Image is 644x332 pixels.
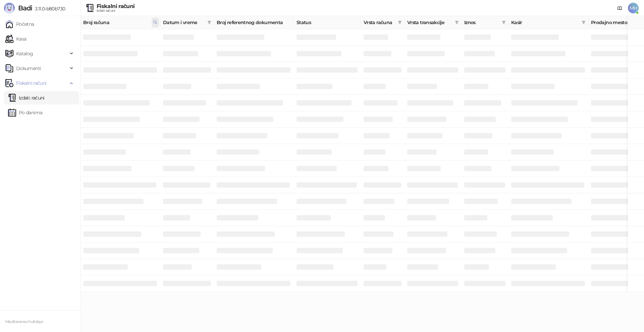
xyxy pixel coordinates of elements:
span: Dokumenti [16,62,41,75]
span: 3.11.0-b80b730 [32,6,65,12]
span: filter [500,17,507,27]
a: Po danima [8,106,42,119]
span: filter [455,20,459,24]
th: Vrsta transakcije [405,16,462,29]
span: Datum i vreme [163,19,205,26]
span: MH [628,3,639,13]
span: filter [396,17,403,27]
th: Broj referentnog dokumenta [214,16,294,29]
a: Kasa [5,32,26,46]
th: Vrsta računa [361,16,405,29]
a: Početna [5,17,34,31]
div: Izdati računi [97,9,135,12]
a: Izdati računi [8,91,45,105]
span: Iznos [464,19,499,26]
div: Fiskalni računi [97,4,135,9]
span: Fiskalni računi [16,76,46,90]
span: Katalog [16,47,33,60]
span: Broj računa [83,19,150,26]
span: filter [207,20,211,24]
span: filter [580,17,587,27]
span: filter [582,20,586,24]
span: Vrsta računa [364,19,395,26]
img: Logo [4,3,15,13]
span: Kasir [511,19,579,26]
th: Broj računa [80,16,160,29]
span: Vrsta transakcije [407,19,452,26]
span: Badi [18,4,32,12]
th: Status [294,16,361,29]
span: filter [206,17,213,27]
th: Kasir [508,16,588,29]
span: filter [453,17,460,27]
span: filter [502,20,506,24]
span: filter [398,20,402,24]
small: Mediteraneo holidays [5,319,43,324]
a: Dokumentacija [614,3,625,13]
